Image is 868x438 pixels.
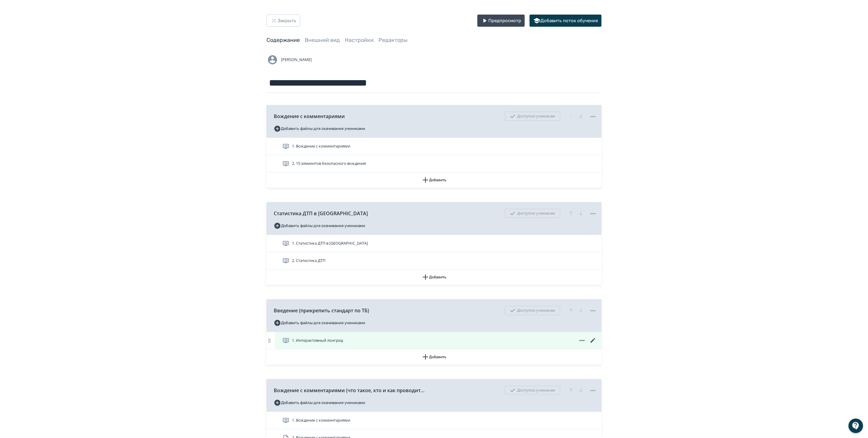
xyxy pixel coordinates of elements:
[266,332,602,349] div: 1. Интерактивный лонгрид
[477,15,525,27] button: Предпросмотр
[378,37,408,43] a: Редакторы
[266,412,602,429] div: 1. Вождение с комментариями
[266,349,602,365] button: Добавить
[281,57,312,63] span: [PERSON_NAME]
[292,338,343,344] span: 1. Интерактивный лонгрид
[505,306,560,315] div: Доступно ученикам
[266,15,300,27] button: Закрыть
[305,37,340,43] a: Внешний вид
[274,307,369,314] span: Введение (прикрепить стандарт по ТБ)
[274,210,368,217] span: Статистика ДТП в [GEOGRAPHIC_DATA]
[292,240,368,246] span: 1. Статистика ДТП в РФ
[266,37,300,43] a: Содержание
[266,235,602,252] div: 1. Статистика ДТП в [GEOGRAPHIC_DATA]
[266,252,602,270] div: 2. Статистика ДТП
[530,15,602,27] button: Добавить поток обучения
[266,138,602,155] div: 1. Вождение с комментариями
[292,258,325,264] span: 2. Статистика ДТП
[345,37,374,43] a: Настройки
[274,398,365,408] button: Добавить файлы для скачивания учениками
[274,221,365,231] button: Добавить файлы для скачивания учениками
[292,417,350,423] span: 1. Вождение с комментариями
[274,387,426,394] span: Вождение с комментариями (что такое, кто и как проводит, отчетность)
[266,270,602,285] button: Добавить
[266,172,602,188] button: Добавить
[505,209,560,218] div: Доступно ученикам
[274,113,345,120] span: Вождение с комментариями
[505,386,560,395] div: Доступно ученикам
[266,155,602,172] div: 2. 15 элементов безопасного вождения
[292,161,366,167] span: 2. 15 элементов безопасного вождения
[274,124,365,134] button: Добавить файлы для скачивания учениками
[505,112,560,121] div: Доступно ученикам
[292,143,350,149] span: 1. Вождение с комментариями
[274,318,365,328] button: Добавить файлы для скачивания учениками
